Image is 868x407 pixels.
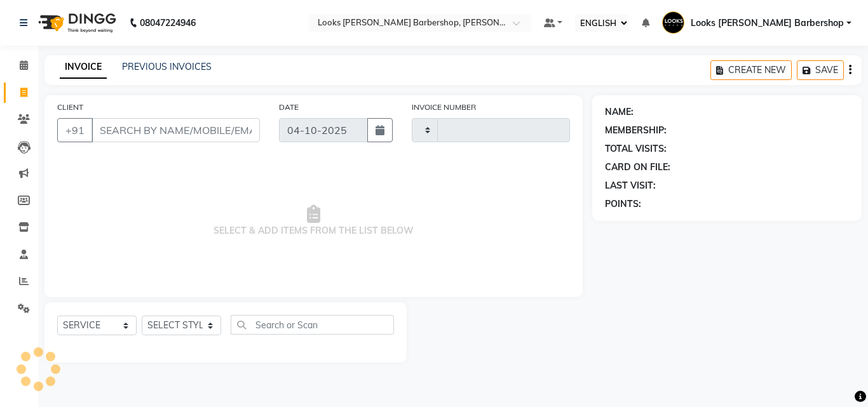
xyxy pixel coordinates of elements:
[605,142,667,156] div: TOTAL VISITS:
[691,17,844,30] span: Looks [PERSON_NAME] Barbershop
[605,105,634,119] div: NAME:
[605,197,641,211] div: POINTS:
[605,179,656,192] div: LAST VISIT:
[57,102,83,113] label: CLIENT
[231,315,394,335] input: Search or Scan
[122,61,212,72] a: PREVIOUS INVOICES
[57,157,570,284] span: SELECT & ADD ITEMS FROM THE LIST BELOW
[57,118,93,142] button: +91
[412,102,476,113] label: INVOICE NUMBER
[710,60,792,80] button: CREATE NEW
[60,56,107,79] a: INVOICE
[797,60,844,80] button: SAVE
[605,161,670,174] div: CARD ON FILE:
[92,118,260,142] input: SEARCH BY NAME/MOBILE/EMAIL/CODE
[279,102,299,113] label: DATE
[32,5,119,41] img: logo
[605,124,667,137] div: MEMBERSHIP:
[140,5,196,41] b: 08047224946
[662,11,684,34] img: Looks Karol Bagh Barbershop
